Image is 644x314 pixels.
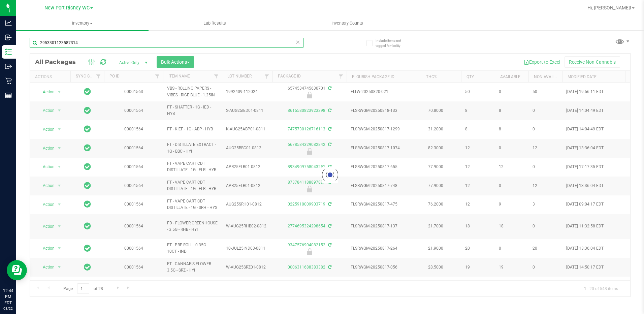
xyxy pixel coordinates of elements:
[16,16,149,30] a: Inventory
[587,5,631,10] span: Hi, [PERSON_NAME]!
[5,34,12,41] inline-svg: Inbound
[296,38,300,46] span: Clear
[30,38,303,48] input: Search Package ID, Item Name, SKU, Lot or Part Number...
[5,49,12,55] inline-svg: Inventory
[5,20,12,26] inline-svg: Analytics
[16,20,149,26] span: Inventory
[149,16,281,30] a: Lab Results
[281,16,414,30] a: Inventory Counts
[3,288,13,306] p: 12:44 PM EDT
[322,20,372,26] span: Inventory Counts
[194,20,235,26] span: Lab Results
[376,38,409,48] span: Include items not tagged for facility
[5,92,12,99] inline-svg: Reports
[5,63,12,70] inline-svg: Outbound
[5,77,12,84] inline-svg: Retail
[3,306,13,311] p: 08/22
[7,260,27,280] iframe: Resource center
[44,5,90,11] span: New Port Richey WC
